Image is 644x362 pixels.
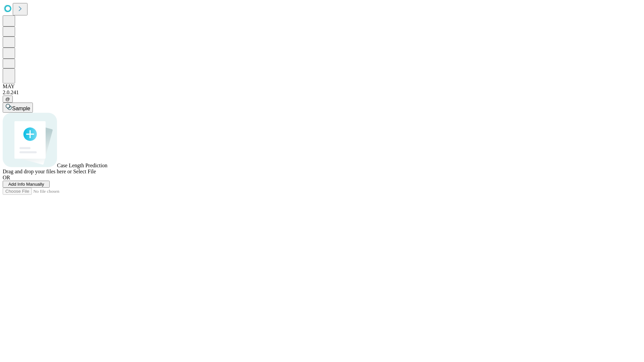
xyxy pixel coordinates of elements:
span: Sample [12,106,30,111]
span: Case Length Prediction [57,163,107,168]
span: OR [3,175,10,180]
button: Add Info Manually [3,181,50,188]
span: Select File [73,169,96,174]
span: @ [5,97,10,102]
span: Add Info Manually [8,182,44,187]
div: 2.0.241 [3,89,641,96]
button: Sample [3,103,33,113]
button: @ [3,96,13,103]
span: Drag and drop your files here or [3,169,72,174]
div: MAY [3,83,641,89]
